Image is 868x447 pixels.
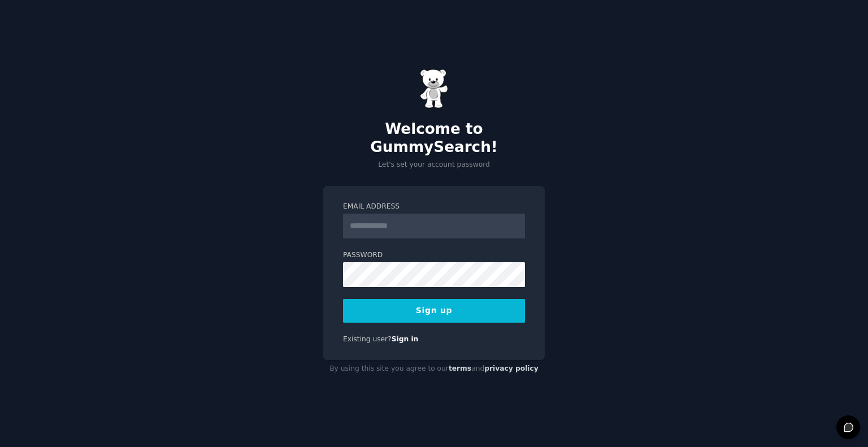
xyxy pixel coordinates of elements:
[392,335,419,343] a: Sign in
[323,360,545,378] div: By using this site you agree to our and
[449,364,471,372] a: terms
[420,69,448,109] img: Gummy Bear
[343,250,525,261] label: Password
[343,335,392,343] span: Existing user?
[343,202,525,212] label: Email Address
[343,299,525,323] button: Sign up
[484,364,539,372] a: privacy policy
[323,160,545,170] p: Let's set your account password
[323,120,545,156] h2: Welcome to GummySearch!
